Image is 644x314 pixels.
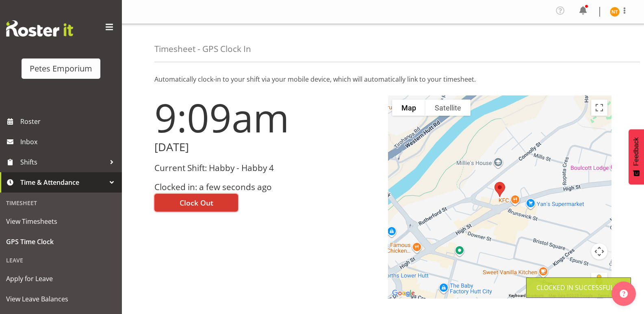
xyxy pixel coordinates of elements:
a: View Timesheets [2,211,120,232]
img: Rosterit website logo [6,20,73,37]
a: View Leave Balances [2,289,120,309]
button: Drag Pegman onto the map to open Street View [591,273,607,289]
h1: 9:09am [154,95,378,139]
a: GPS Time Clock [2,232,120,252]
span: Time & Attendance [20,176,106,188]
h2: [DATE] [154,141,378,154]
span: View Timesheets [6,215,116,227]
p: Automatically clock-in to your shift via your mobile device, which will automatically link to you... [154,74,611,84]
button: Show street map [392,100,425,116]
button: Feedback - Show survey [629,129,644,184]
a: Apply for Leave [2,269,120,289]
span: Clock Out [180,197,213,208]
div: Timesheet [2,195,120,211]
div: Leave [2,252,120,269]
img: Google [390,288,417,299]
img: help-xxl-2.png [620,290,628,298]
h3: Clocked in: a few seconds ago [154,182,378,192]
span: GPS Time Clock [6,236,116,248]
h4: Timesheet - GPS Clock In [154,44,251,54]
img: nicole-thomson8388.jpg [610,7,620,17]
span: Apply for Leave [6,273,116,285]
span: Shifts [20,156,106,168]
span: Inbox [20,136,118,148]
button: Clock Out [154,194,238,212]
span: Roster [20,115,118,128]
span: Feedback [633,137,640,166]
a: Open this area in Google Maps (opens a new window) [390,288,417,299]
button: Show satellite imagery [425,100,471,116]
h3: Current Shift: Habby - Habby 4 [154,163,378,173]
div: Clocked in Successfully [536,283,621,292]
button: Map camera controls [591,243,607,260]
button: Keyboard shortcuts [509,293,544,299]
div: Petes Emporium [30,63,92,75]
span: View Leave Balances [6,293,116,305]
button: Toggle fullscreen view [591,100,607,116]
